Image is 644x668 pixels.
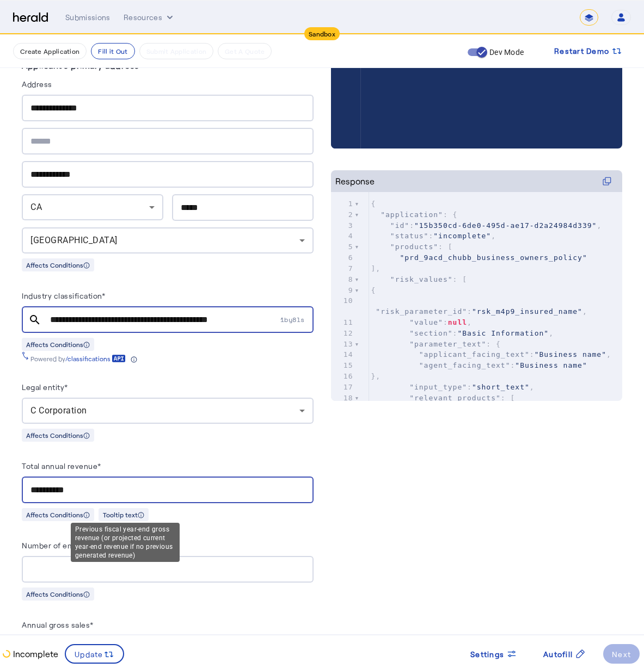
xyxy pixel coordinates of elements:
span: Settings [470,648,504,660]
span: : , [371,318,472,326]
span: : , [371,221,602,230]
div: 17 [331,382,355,393]
span: "Basic Information" [457,329,549,337]
label: Legal entity* [22,382,68,392]
span: { [371,200,376,208]
div: 1 [331,199,355,209]
span: "value" [409,318,443,326]
label: Total annual revenue* [22,461,101,471]
a: /classifications [65,354,126,363]
span: { [371,286,376,294]
span: "risk_values" [390,275,453,283]
span: Autofill [543,648,573,660]
span: CA [30,202,42,212]
span: : [ [371,394,516,402]
span: null [448,318,467,326]
span: "input_type" [409,383,467,391]
label: Dev Mode [487,47,524,58]
div: Affects Conditions [22,508,94,521]
span: "agent_facing_text" [419,361,511,369]
mat-icon: search [22,313,48,326]
div: 4 [331,231,355,242]
span: 1by8ls [280,315,314,324]
button: Submit Application [139,43,213,59]
span: "prd_9acd_chubb_business_owners_policy" [400,253,587,262]
div: 13 [331,339,355,350]
div: Tooltip text [99,508,149,521]
div: Submissions [65,12,111,23]
div: Response [335,175,375,188]
button: Autofill [535,644,594,664]
span: "relevant_products" [409,394,501,402]
button: Resources dropdown menu [124,12,175,23]
span: "rsk_m4p9_insured_name" [472,307,582,316]
button: Fill it Out [91,43,134,59]
div: 9 [331,285,355,296]
span: ], [371,264,381,273]
span: Update [75,648,103,660]
div: Powered by [30,354,137,363]
span: "Business name" [515,361,587,369]
button: Get A Quote [218,43,272,59]
span: "status" [390,232,429,240]
span: : , [371,350,611,358]
label: Number of employees* [22,541,106,550]
span: "incomplete" [433,232,491,240]
span: Restart Demo [554,45,609,58]
div: 5 [331,242,355,252]
span: "products" [390,243,438,251]
span: : , [371,329,554,337]
button: Create Application [13,43,87,59]
label: Annual gross sales* [22,620,94,629]
span: : , [371,232,496,240]
div: 18 [331,393,355,404]
span: : { [371,340,501,348]
span: "id" [390,221,409,230]
span: : { [371,211,458,219]
div: 12 [331,328,355,339]
span: "short_text" [472,383,530,391]
span: "risk_parameter_id" [376,307,467,316]
div: Affects Conditions [22,429,94,442]
div: Affects Conditions [22,587,94,601]
span: : [371,361,587,369]
span: : , [371,383,535,391]
span: C Corporation [30,405,87,416]
span: }, [371,372,381,380]
button: Update [65,644,124,664]
span: "application" [381,211,443,219]
div: 15 [331,360,355,371]
div: Affects Conditions [22,338,94,351]
button: Settings [462,644,526,664]
span: "section" [409,329,452,337]
div: Sandbox [304,27,340,40]
label: Industry classification* [22,291,105,300]
span: "Business name" [535,350,606,358]
div: 8 [331,274,355,285]
span: "applicant_facing_text" [419,350,530,358]
div: 3 [331,220,355,231]
span: : [ [371,275,468,283]
span: "15b350cd-6de0-495d-ae17-d2a24984d339" [414,221,597,230]
span: [GEOGRAPHIC_DATA] [30,235,118,245]
label: Address [22,79,52,89]
p: Incomplete [11,647,58,660]
div: 6 [331,252,355,263]
img: Herald Logo [13,13,48,23]
div: 7 [331,263,355,274]
herald-code-block: Response [331,170,623,379]
div: 14 [331,349,355,360]
div: 16 [331,371,355,382]
div: Affects Conditions [22,258,94,271]
div: 10 [331,295,355,306]
span: : [ [371,243,453,251]
span: : , [371,296,587,316]
span: "parameter_text" [409,340,486,348]
button: Restart Demo [545,41,631,61]
div: 11 [331,317,355,328]
div: Previous fiscal year-end gross revenue (or projected current year-end revenue if no previous gene... [71,523,180,562]
div: 2 [331,209,355,220]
